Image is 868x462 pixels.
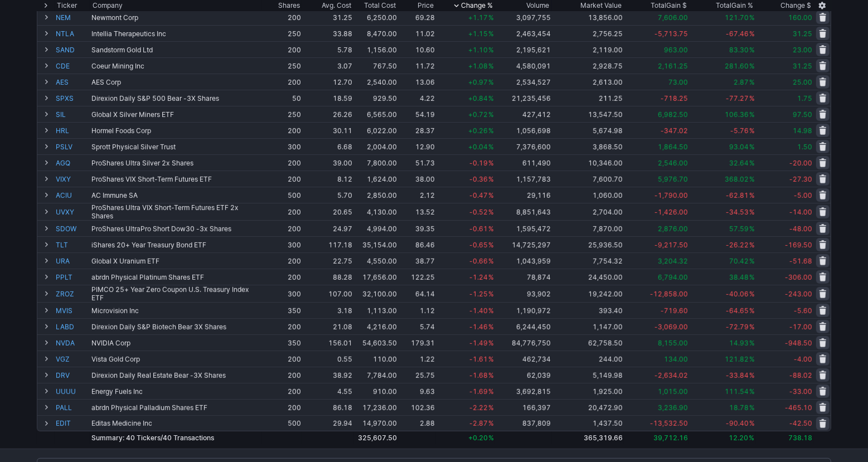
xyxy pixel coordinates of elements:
span: 368.02 [725,175,749,183]
span: % [488,159,494,167]
td: 7,376,600 [495,138,552,154]
span: % [749,62,755,70]
td: 28.37 [398,122,435,138]
td: 200 [262,220,302,236]
td: 86.46 [398,236,435,252]
td: 78,874 [495,269,552,285]
span: % [488,46,494,54]
span: % [749,110,755,119]
td: 500 [262,187,302,203]
span: % [749,175,755,183]
span: +1.17 [468,13,488,22]
td: 7,800.00 [353,154,398,171]
td: 62,758.50 [552,334,624,351]
span: -77.27 [726,94,749,103]
td: 6,565.00 [353,106,398,122]
td: 1,113.00 [353,302,398,318]
span: 38.48 [729,273,749,281]
td: 2,704.00 [552,203,624,220]
a: ACIU [56,187,89,203]
span: -169.50 [785,241,812,249]
span: +0.84 [468,94,488,103]
td: 2,534,527 [495,74,552,90]
span: % [488,290,494,298]
span: -0.47 [469,191,488,200]
div: ProShares UltraPro Short Dow30 -3x Shares [91,225,261,233]
td: 122.25 [398,269,435,285]
span: 1,864.50 [658,143,688,151]
span: 6,794.00 [658,273,688,281]
span: -5.00 [794,191,812,200]
td: 611,490 [495,154,552,171]
td: 2,928.75 [552,57,624,74]
span: -0.65 [469,241,488,249]
div: NVIDIA Corp [91,339,261,347]
td: 1,190,972 [495,302,552,318]
td: 200 [262,351,302,367]
td: 4,216.00 [353,318,398,334]
span: % [488,110,494,119]
div: ProShares VIX Short-Term Futures ETF [91,175,261,183]
span: % [488,273,494,281]
span: -718.25 [661,94,688,103]
div: Hormel Foods Corp [91,127,261,135]
span: % [488,143,494,151]
span: -62.81 [726,191,749,200]
span: 97.50 [793,110,812,119]
a: SAND [56,42,89,57]
div: ProShares Ultra VIX Short-Term Futures ETF 2x Shares [91,203,261,220]
td: 69.28 [398,9,435,25]
td: 64.14 [398,285,435,302]
span: % [749,46,755,54]
span: % [488,307,494,315]
span: 2,876.00 [658,225,688,233]
span: % [749,290,755,298]
td: 39.00 [302,154,353,171]
td: 1,147.00 [552,318,624,334]
span: % [749,307,755,315]
span: -72.79 [726,323,749,331]
td: 38.77 [398,252,435,269]
td: 4,550.00 [353,252,398,269]
td: 2.12 [398,187,435,203]
span: % [749,339,755,347]
td: 2,195,621 [495,41,552,57]
span: % [488,339,494,347]
td: 20.65 [302,203,353,220]
span: -64.65 [726,307,749,315]
td: 31.25 [302,9,353,25]
span: -1,790.00 [654,191,688,200]
td: 6,250.00 [353,9,398,25]
span: % [749,225,755,233]
td: 1,043,959 [495,252,552,269]
span: -5.60 [794,307,812,315]
td: 300 [262,138,302,154]
div: Direxion Daily S&P 500 Bear -3X Shares [91,94,261,103]
span: -306.00 [785,273,812,281]
div: Global X Silver Miners ETF [91,110,261,119]
div: Global X Uranium ETF [91,257,261,265]
span: 1.50 [797,143,812,151]
td: 12.70 [302,74,353,90]
td: 2,613.00 [552,74,624,90]
span: 23.00 [793,46,812,54]
span: -1.40 [469,307,488,315]
span: % [488,94,494,103]
span: -243.00 [785,290,812,298]
td: 5.70 [302,187,353,203]
span: 7,606.00 [658,13,688,22]
div: AES Corp [91,78,261,86]
td: 24.97 [302,220,353,236]
a: ZROZ [56,285,89,302]
td: 21,235,456 [495,90,552,106]
span: 31.25 [793,30,812,38]
span: 6,982.50 [658,110,688,119]
td: 18.59 [302,90,353,106]
span: % [749,208,755,216]
span: +1.15 [468,30,488,38]
a: AGQ [56,155,89,171]
span: % [488,225,494,233]
span: -5,713.75 [654,30,688,38]
td: 13,547.50 [552,106,624,122]
td: 117.18 [302,236,353,252]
